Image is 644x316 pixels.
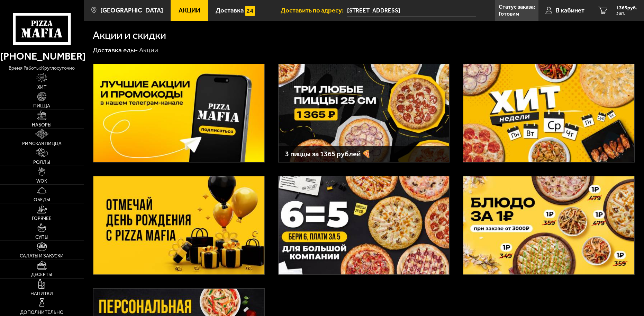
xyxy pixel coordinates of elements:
[245,6,255,16] img: 15daf4d41897b9f0e9f617042186c801.svg
[93,46,138,54] a: Доставка еды-
[20,254,64,258] span: Салаты и закуски
[30,291,53,296] span: Напитки
[100,7,163,14] span: [GEOGRAPHIC_DATA]
[285,150,443,157] h3: 3 пиццы за 1365 рублей 🍕
[22,141,62,146] span: Римская пицца
[37,85,46,90] span: Хит
[616,11,637,15] span: 3 шт.
[32,123,52,128] span: Наборы
[616,6,637,10] span: 1365 руб.
[33,104,50,108] span: Пицца
[34,197,50,202] span: Обеды
[347,4,476,17] span: Ленинский проспект, 76к1
[32,216,52,221] span: Горячее
[36,179,47,184] span: WOK
[33,160,50,165] span: Роллы
[31,272,52,277] span: Десерты
[20,310,64,315] span: Дополнительно
[139,46,158,54] div: Акции
[278,64,450,163] a: 3 пиццы за 1365 рублей 🍕
[347,4,476,17] input: Ваш адрес доставки
[93,30,166,41] h1: Акции и скидки
[179,7,200,14] span: Акции
[281,7,347,14] span: Доставить по адресу:
[499,4,535,10] p: Статус заказа:
[499,11,519,17] p: Готовим
[216,7,244,14] span: Доставка
[556,7,584,14] span: В кабинет
[35,235,48,240] span: Супы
